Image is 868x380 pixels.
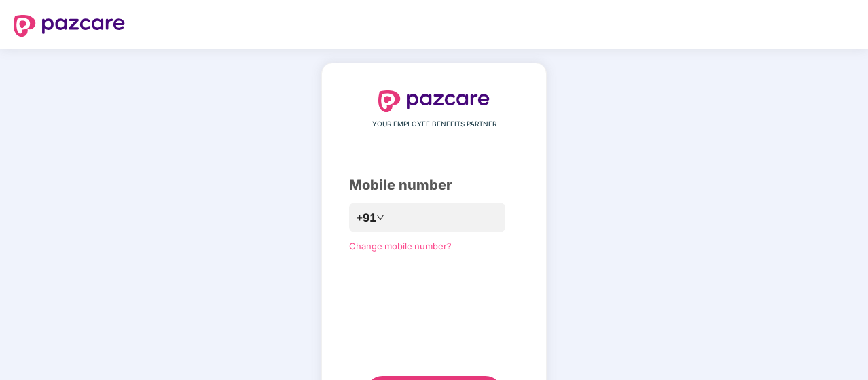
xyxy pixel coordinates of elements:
[349,175,519,196] div: Mobile number
[376,213,384,222] span: down
[14,15,125,37] img: logo
[372,119,496,130] span: YOUR EMPLOYEE BENEFITS PARTNER
[378,90,490,112] img: logo
[356,209,376,226] span: +91
[349,241,452,252] a: Change mobile number?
